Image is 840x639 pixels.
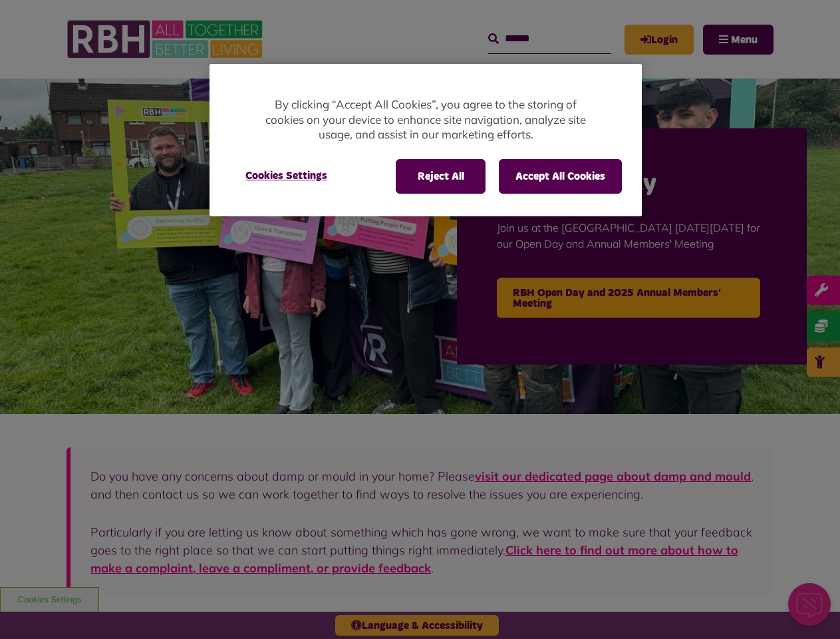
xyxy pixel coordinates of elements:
[229,159,343,192] button: Cookies Settings
[210,64,642,216] div: Privacy
[210,64,642,216] div: Cookie banner
[396,159,486,194] button: Reject All
[8,4,51,47] div: Close Web Assistant
[499,159,622,194] button: Accept All Cookies
[263,97,589,142] p: By clicking “Accept All Cookies”, you agree to the storing of cookies on your device to enhance s...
